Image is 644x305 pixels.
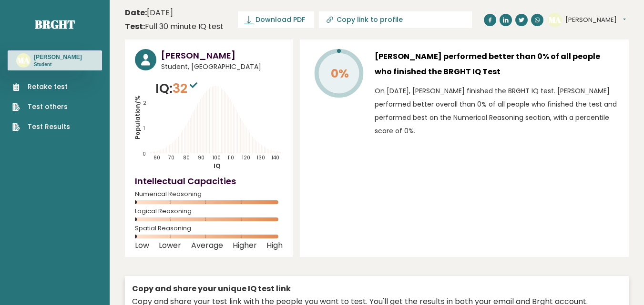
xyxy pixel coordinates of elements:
b: Test: [125,21,145,32]
tspan: 100 [213,154,221,161]
tspan: 1 [143,125,145,132]
text: MA [549,14,561,25]
tspan: 90 [198,154,204,161]
tspan: 0 [143,151,146,158]
span: Download PDF [256,15,305,25]
tspan: 60 [153,154,160,161]
span: Higher [233,244,257,247]
a: Brght [35,17,75,32]
span: Average [191,244,223,247]
h3: [PERSON_NAME] [161,49,283,62]
tspan: 130 [257,154,265,161]
time: [DATE] [125,7,173,19]
b: Date: [125,7,147,18]
span: Student, [GEOGRAPHIC_DATA] [161,62,283,72]
tspan: IQ [214,162,221,170]
span: Spatial Reasoning [135,226,283,230]
p: IQ: [155,79,200,98]
span: Lower [159,244,181,247]
span: Logical Reasoning [135,209,283,213]
tspan: Population/% [133,96,142,139]
text: MA [17,55,30,66]
tspan: 70 [168,154,175,161]
span: 32 [173,79,200,97]
div: Full 30 minute IQ test [125,21,224,32]
tspan: 110 [228,154,235,161]
tspan: 2 [143,99,146,107]
button: [PERSON_NAME] [565,15,626,25]
a: Test others [12,102,70,112]
tspan: 120 [243,154,251,161]
h3: [PERSON_NAME] [34,53,82,61]
a: Test Results [12,122,70,132]
h3: [PERSON_NAME] performed better than 0% of all people who finished the BRGHT IQ Test [375,49,619,79]
span: High [266,244,283,247]
tspan: 140 [272,154,280,161]
tspan: 80 [184,154,190,161]
span: Numerical Reasoning [135,192,283,196]
p: On [DATE], [PERSON_NAME] finished the BRGHT IQ test. [PERSON_NAME] performed better overall than ... [375,84,619,138]
a: Download PDF [238,11,314,28]
span: Low [135,244,149,247]
tspan: 0% [331,65,349,82]
a: Retake test [12,82,70,92]
p: Student [34,61,82,68]
h4: Intellectual Capacities [135,175,283,187]
div: Copy and share your unique IQ test link [132,283,622,295]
